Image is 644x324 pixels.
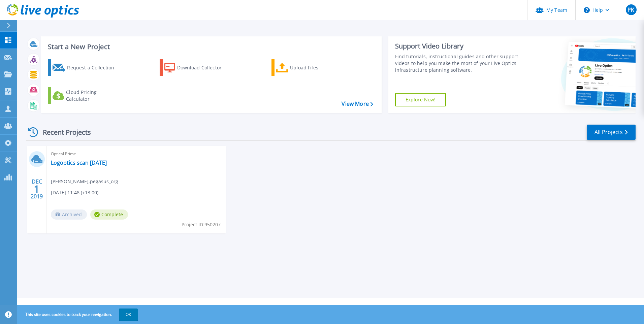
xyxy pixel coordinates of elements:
span: [DATE] 11:48 (+13:00) [51,189,98,196]
span: Archived [51,209,87,220]
span: 1 [34,186,40,192]
a: Upload Files [271,59,347,76]
span: Project ID: 950207 [182,221,221,228]
h3: Start a New Project [48,43,373,51]
div: Find tutorials, instructional guides and other support videos to help you make the most of your L... [395,53,521,73]
span: [PERSON_NAME] , pegasus_org [51,178,118,185]
div: Recent Projects [26,124,100,140]
a: Download Collector [160,59,235,76]
a: Explore Now! [395,93,446,106]
div: Upload Files [290,61,344,74]
a: View More [342,101,373,107]
span: Optical Prime [51,150,222,158]
span: This site uses cookies to track your navigation. [19,309,138,321]
div: Download Collector [177,61,231,74]
span: PK [627,7,634,12]
a: Cloud Pricing Calculator [48,87,123,104]
a: Request a Collection [48,59,123,76]
a: Logoptics scan [DATE] [51,159,107,166]
div: DEC 2019 [30,177,43,201]
a: All Projects [587,125,636,140]
span: Complete [90,209,128,220]
div: Cloud Pricing Calculator [66,89,120,102]
div: Request a Collection [67,61,121,74]
div: Support Video Library [395,42,521,51]
button: OK [119,309,138,321]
